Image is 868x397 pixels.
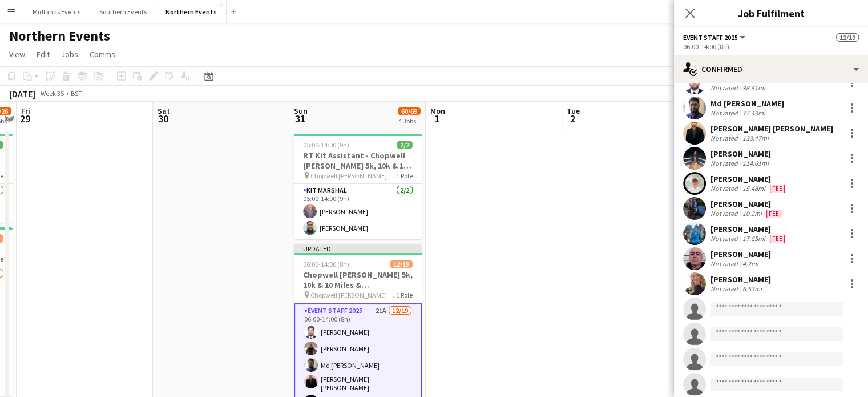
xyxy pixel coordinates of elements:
[294,184,422,239] app-card-role: Kit Marshal2/205:00-14:00 (9h)[PERSON_NAME][PERSON_NAME]
[740,284,764,293] div: 6.53mi
[710,184,740,193] div: Not rated
[766,210,781,218] span: Fee
[32,47,54,62] a: Edit
[710,109,740,117] div: Not rated
[740,83,768,92] div: 98.81mi
[430,106,445,116] span: Mon
[710,224,787,234] div: [PERSON_NAME]
[740,159,771,167] div: 114.61mi
[396,291,413,299] span: 1 Role
[836,33,859,42] span: 12/19
[390,260,413,268] span: 12/19
[294,244,422,253] div: Updated
[768,184,787,193] div: Crew has different fees then in role
[9,49,25,59] span: View
[156,112,170,125] span: 30
[710,209,740,218] div: Not rated
[710,159,740,167] div: Not rated
[90,1,156,23] button: Southern Events
[294,150,422,171] h3: RT Kit Assistant - Chopwell [PERSON_NAME] 5k, 10k & 10 Miles & [PERSON_NAME]
[710,249,771,259] div: [PERSON_NAME]
[710,149,771,159] div: [PERSON_NAME]
[710,259,740,268] div: Not rated
[294,134,422,239] app-job-card: 05:00-14:00 (9h)2/2RT Kit Assistant - Chopwell [PERSON_NAME] 5k, 10k & 10 Miles & [PERSON_NAME] C...
[740,134,771,142] div: 133.47mi
[310,171,396,180] span: Chopwell [PERSON_NAME] 5k, 10k & 10 Mile
[770,235,785,243] span: Fee
[303,141,349,149] span: 05:00-14:00 (9h)
[740,109,768,117] div: 77.43mi
[740,184,768,193] div: 15.48mi
[683,42,859,51] div: 06:00-14:00 (8h)
[683,33,738,42] span: Event Staff 2025
[37,49,50,59] span: Edit
[90,49,115,59] span: Comms
[310,291,396,299] span: Chopwell [PERSON_NAME] 5k, 10k & 10 Mile
[565,112,580,125] span: 2
[398,107,421,115] span: 60/69
[294,106,308,116] span: Sun
[56,47,83,62] a: Jobs
[710,284,740,293] div: Not rated
[674,6,868,21] h3: Job Fulfilment
[38,89,66,98] span: Week 35
[9,27,110,45] h1: Northern Events
[61,49,78,59] span: Jobs
[768,234,787,243] div: Crew has different fees then in role
[710,174,787,184] div: [PERSON_NAME]
[710,134,740,142] div: Not rated
[710,274,771,284] div: [PERSON_NAME]
[567,106,580,116] span: Tue
[19,112,30,125] span: 29
[85,47,120,62] a: Comms
[292,112,308,125] span: 31
[710,123,833,134] div: [PERSON_NAME] [PERSON_NAME]
[71,89,82,98] div: BST
[21,106,30,116] span: Fri
[740,259,761,268] div: 4.2mi
[740,234,768,243] div: 17.85mi
[770,185,785,193] span: Fee
[710,98,784,109] div: Md [PERSON_NAME]
[674,55,868,83] div: Confirmed
[5,47,30,62] a: View
[710,83,740,92] div: Not rated
[398,117,420,125] div: 4 Jobs
[683,33,747,42] button: Event Staff 2025
[396,171,413,180] span: 1 Role
[710,199,784,209] div: [PERSON_NAME]
[294,270,422,290] h3: Chopwell [PERSON_NAME] 5k, 10k & 10 Miles & [PERSON_NAME]
[710,234,740,243] div: Not rated
[158,106,170,116] span: Sat
[9,88,35,99] div: [DATE]
[429,112,445,125] span: 1
[156,1,227,23] button: Northern Events
[764,209,784,218] div: Crew has different fees then in role
[303,260,349,268] span: 06:00-14:00 (8h)
[397,141,413,149] span: 2/2
[23,1,90,23] button: Midlands Events
[740,209,764,218] div: 10.2mi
